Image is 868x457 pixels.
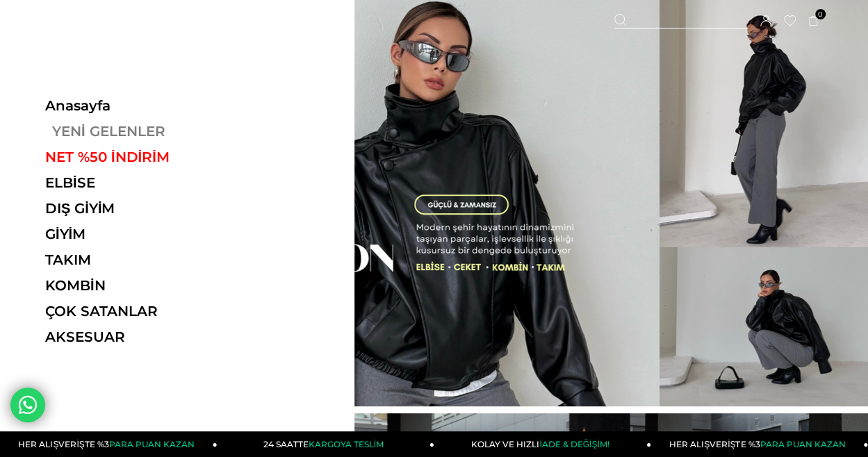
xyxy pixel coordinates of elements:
a: KOLAY VE HIZLIİADE & DEĞİŞİM! [434,431,651,457]
a: 24 SAATTEKARGOYA TESLİM [218,431,434,457]
a: 0 [808,16,819,26]
a: YENİ GELENLER [45,123,236,140]
a: HER ALIŞVERİŞTE %3PARA PUAN KAZAN [651,431,868,457]
span: PARA PUAN KAZAN [109,439,195,449]
a: ELBİSE [45,174,236,191]
span: PARA PUAN KAZAN [760,439,845,449]
a: GİYİM [45,226,236,242]
span: KARGOYA TESLİM [309,439,384,449]
a: NET %50 İNDİRİM [45,149,236,165]
span: İADE & DEĞİŞİM! [539,439,609,449]
a: ÇOK SATANLAR [45,303,236,319]
a: KOMBİN [45,277,236,294]
a: DIŞ GİYİM [45,200,236,217]
a: AKSESUAR [45,329,236,345]
span: 0 [815,9,826,19]
img: logo [45,8,129,33]
a: Anasayfa [45,97,236,114]
a: TAKIM [45,251,236,268]
a: HER ALIŞVERİŞTE %3PARA PUAN KAZAN [1,431,218,457]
